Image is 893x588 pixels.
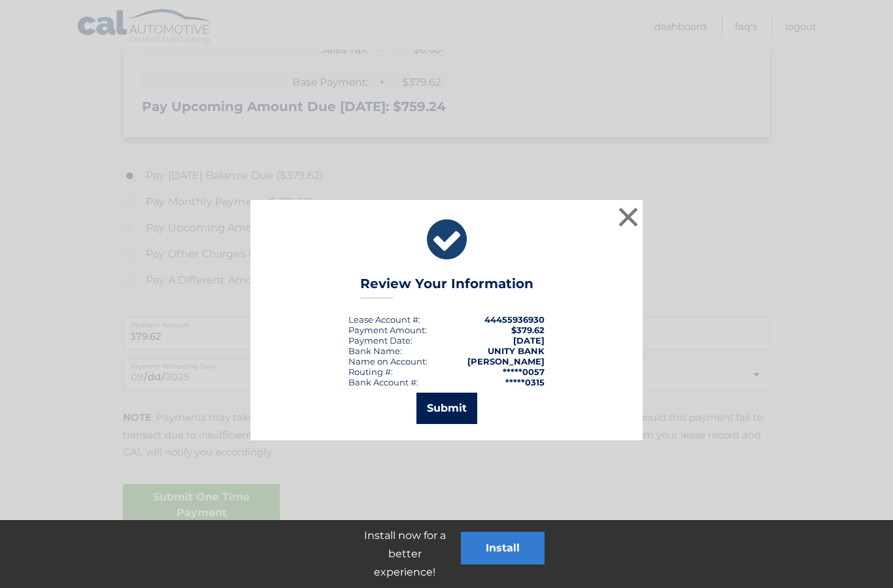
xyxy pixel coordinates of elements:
div: Bank Account #: [348,377,418,387]
h3: Review Your Information [360,276,533,299]
strong: UNITY BANK [488,346,545,356]
div: Payment Amount: [348,325,427,335]
div: Lease Account #: [348,314,420,325]
div: Bank Name: [348,346,402,356]
p: Install now for a better experience! [348,527,461,581]
div: Name on Account: [348,356,428,367]
strong: 44455936930 [484,314,545,325]
button: Submit [416,393,477,424]
span: $379.62 [511,325,545,335]
strong: [PERSON_NAME] [467,356,545,367]
div: Routing #: [348,367,393,377]
button: Install [461,532,545,564]
span: [DATE] [513,335,545,346]
span: Payment Date [348,335,411,346]
button: × [615,204,641,230]
div: : [348,335,413,346]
